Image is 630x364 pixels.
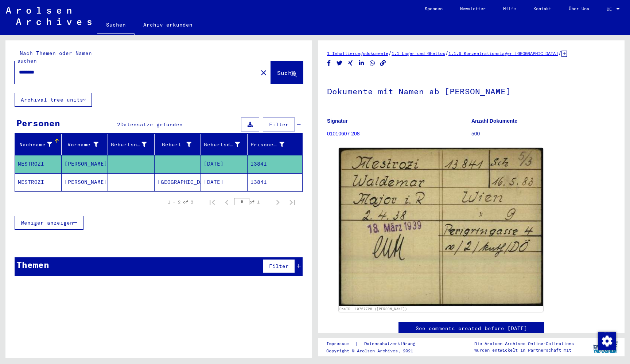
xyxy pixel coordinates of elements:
[62,134,108,155] mat-header-cell: Vorname
[18,141,52,149] div: Nachname
[592,338,619,356] img: yv_logo.png
[62,155,108,173] mat-cell: [PERSON_NAME]
[204,141,240,149] div: Geburtsdatum
[168,199,193,205] div: 1 – 2 of 2
[263,259,295,273] button: Filter
[326,340,355,348] a: Impressum
[201,155,248,173] mat-cell: [DATE]
[392,51,445,56] a: 1.1 Lager und Ghettos
[471,130,615,138] p: 500
[256,65,271,80] button: Clear
[111,141,147,149] div: Geburtsname
[18,139,61,150] div: Nachname
[250,139,294,150] div: Prisoner #
[558,50,561,56] span: /
[219,195,234,209] button: Previous page
[248,173,303,191] mat-cell: 13841
[155,134,201,155] mat-header-cell: Geburt‏
[65,141,99,149] div: Vorname
[325,59,333,68] button: Share on Facebook
[271,195,285,209] button: Next page
[327,118,348,124] b: Signatur
[269,263,289,269] span: Filter
[17,50,92,64] mat-label: Nach Themen oder Namen suchen
[336,59,343,68] button: Share on Twitter
[474,340,574,347] p: Die Arolsen Archives Online-Collections
[388,50,392,56] span: /
[120,121,183,128] span: Datensätze gefunden
[111,139,156,150] div: Geburtsname
[277,69,295,76] span: Suche
[263,118,295,131] button: Filter
[117,121,120,128] span: 2
[326,348,424,354] p: Copyright © Arolsen Archives, 2021
[6,7,92,25] img: Arolsen_neg.svg
[269,121,289,128] span: Filter
[201,134,248,155] mat-header-cell: Geburtsdatum
[448,51,558,56] a: 1.1.6 Konzentrationslager [GEOGRAPHIC_DATA]
[15,134,62,155] mat-header-cell: Nachname
[108,134,155,155] mat-header-cell: Geburtsname
[369,59,376,68] button: Share on WhatsApp
[21,219,73,226] span: Weniger anzeigen
[339,148,543,306] img: 001.jpg
[285,195,300,209] button: Last page
[271,61,303,84] button: Suche
[445,50,448,56] span: /
[204,139,249,150] div: Geburtsdatum
[607,7,615,12] span: DE
[327,75,615,107] h1: Dokumente mit Namen ab [PERSON_NAME]
[358,59,365,68] button: Share on LinkedIn
[327,51,388,56] a: 1 Inhaftierungsdokumente
[16,258,49,271] div: Themen
[248,134,303,155] mat-header-cell: Prisoner #
[347,59,354,68] button: Share on Xing
[155,173,201,191] mat-cell: [GEOGRAPHIC_DATA]
[326,340,424,348] div: |
[358,340,424,348] a: Datenschutzerklärung
[15,173,62,191] mat-cell: MESTROZI
[205,195,219,209] button: First page
[250,141,285,149] div: Prisoner #
[416,325,527,332] a: See comments created before [DATE]
[15,216,83,230] button: Weniger anzeigen
[201,173,248,191] mat-cell: [DATE]
[234,198,271,205] div: of 1
[598,332,616,350] img: Zustimmung ändern
[16,116,60,130] div: Personen
[248,155,303,173] mat-cell: 13841
[65,139,108,150] div: Vorname
[97,16,135,35] a: Suchen
[157,139,201,150] div: Geburt‏
[135,16,201,33] a: Archiv erkunden
[339,307,407,311] a: DocID: 10707728 ([PERSON_NAME])
[471,118,517,124] b: Anzahl Dokumente
[474,347,574,353] p: wurden entwickelt in Partnerschaft mit
[327,131,360,136] a: 01010607 208
[62,173,108,191] mat-cell: [PERSON_NAME]
[15,155,62,173] mat-cell: MESTROZI
[259,68,268,77] mat-icon: close
[157,141,192,149] div: Geburt‏
[379,59,387,68] button: Copy link
[15,93,92,107] button: Archival tree units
